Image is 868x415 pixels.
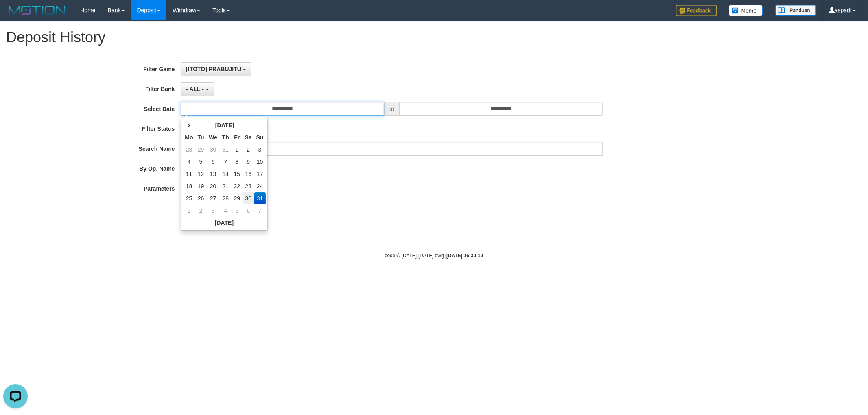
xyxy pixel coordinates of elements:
[181,62,251,76] button: [ITOTO] PRABUJITU
[446,253,483,259] strong: [DATE] 16:30:19
[183,180,195,192] td: 18
[243,143,254,156] td: 2
[254,180,266,192] td: 24
[195,156,207,168] td: 5
[254,204,266,217] td: 7
[195,143,207,156] td: 29
[206,168,220,180] td: 13
[181,82,214,96] button: - ALL -
[183,143,195,156] td: 28
[220,143,232,156] td: 31
[186,66,241,72] span: [ITOTO] PRABUJITU
[385,253,483,259] small: code © [DATE]-[DATE] dwg |
[775,5,816,16] img: panduan.png
[232,192,243,204] td: 29
[254,156,266,168] td: 10
[232,180,243,192] td: 22
[183,217,265,229] th: [DATE]
[254,192,266,204] td: 31
[183,168,195,180] td: 11
[206,204,220,217] td: 3
[243,156,254,168] td: 9
[195,204,207,217] td: 2
[195,192,207,204] td: 26
[195,168,207,180] td: 12
[206,180,220,192] td: 20
[232,143,243,156] td: 1
[254,168,266,180] td: 17
[243,131,254,143] th: Sa
[183,131,195,143] th: Mo
[195,131,207,143] th: Tu
[220,180,232,192] td: 21
[729,5,763,16] img: Button%20Memo.svg
[232,156,243,168] td: 8
[186,86,204,92] span: - ALL -
[384,102,400,116] span: to
[676,5,717,16] img: Feedback.jpg
[206,156,220,168] td: 6
[195,119,254,131] th: [DATE]
[254,143,266,156] td: 3
[206,131,220,143] th: We
[220,168,232,180] td: 14
[243,204,254,217] td: 6
[243,192,254,204] td: 30
[3,3,28,28] button: Open LiveChat chat widget
[206,192,220,204] td: 27
[206,143,220,156] td: 30
[183,192,195,204] td: 25
[243,168,254,180] td: 16
[195,180,207,192] td: 19
[220,204,232,217] td: 4
[232,131,243,143] th: Fr
[243,180,254,192] td: 23
[220,156,232,168] td: 7
[220,192,232,204] td: 28
[183,119,195,131] th: «
[254,131,266,143] th: Su
[220,131,232,143] th: Th
[232,168,243,180] td: 15
[232,204,243,217] td: 5
[183,204,195,217] td: 1
[183,156,195,168] td: 4
[6,4,68,16] img: MOTION_logo.png
[6,29,862,46] h1: Deposit History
